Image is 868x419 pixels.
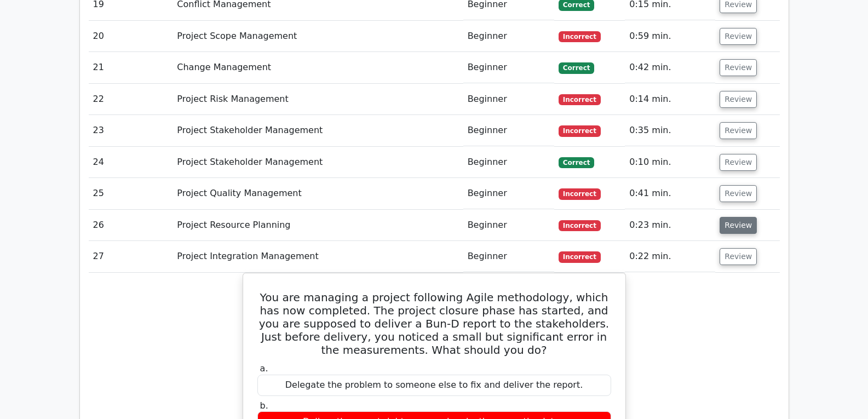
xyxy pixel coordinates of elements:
[720,217,757,234] button: Review
[559,62,594,73] span: Correct
[463,52,554,83] td: Beginner
[625,84,715,115] td: 0:14 min.
[625,115,715,146] td: 0:35 min.
[559,31,601,42] span: Incorrect
[173,178,463,209] td: Project Quality Management
[260,400,268,411] span: b.
[559,220,601,231] span: Incorrect
[720,185,757,202] button: Review
[625,52,715,83] td: 0:42 min.
[463,84,554,115] td: Beginner
[463,178,554,209] td: Beginner
[625,178,715,209] td: 0:41 min.
[463,147,554,178] td: Beginner
[463,21,554,52] td: Beginner
[559,125,601,136] span: Incorrect
[257,375,611,396] div: Delegate the problem to someone else to fix and deliver the report.
[720,59,757,76] button: Review
[559,251,601,262] span: Incorrect
[559,94,601,105] span: Incorrect
[720,248,757,265] button: Review
[89,178,173,209] td: 25
[89,52,173,83] td: 21
[720,91,757,108] button: Review
[625,210,715,241] td: 0:23 min.
[173,52,463,83] td: Change Management
[173,21,463,52] td: Project Scope Management
[625,21,715,52] td: 0:59 min.
[256,291,612,357] h5: You are managing a project following Agile methodology, which has now completed. The project clos...
[173,84,463,115] td: Project Risk Management
[625,241,715,272] td: 0:22 min.
[720,28,757,45] button: Review
[89,241,173,272] td: 27
[720,154,757,171] button: Review
[720,122,757,139] button: Review
[89,115,173,146] td: 23
[463,210,554,241] td: Beginner
[625,147,715,178] td: 0:10 min.
[173,115,463,146] td: Project Stakeholder Management
[173,147,463,178] td: Project Stakeholder Management
[463,241,554,272] td: Beginner
[89,84,173,115] td: 22
[89,210,173,241] td: 26
[89,147,173,178] td: 24
[260,363,268,374] span: a.
[173,210,463,241] td: Project Resource Planning
[173,241,463,272] td: Project Integration Management
[559,157,594,168] span: Correct
[463,115,554,146] td: Beginner
[89,21,173,52] td: 20
[559,188,601,199] span: Incorrect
